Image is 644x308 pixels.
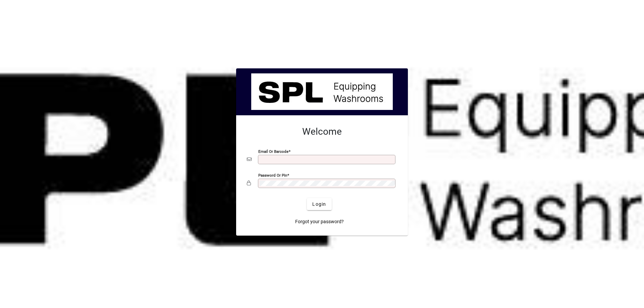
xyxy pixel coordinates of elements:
[295,218,344,225] span: Forgot your password?
[247,126,397,137] h2: Welcome
[258,149,288,154] mat-label: Email or Barcode
[258,173,287,178] mat-label: Password or Pin
[292,215,346,228] a: Forgot your password?
[307,198,331,210] button: Login
[312,201,326,208] span: Login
